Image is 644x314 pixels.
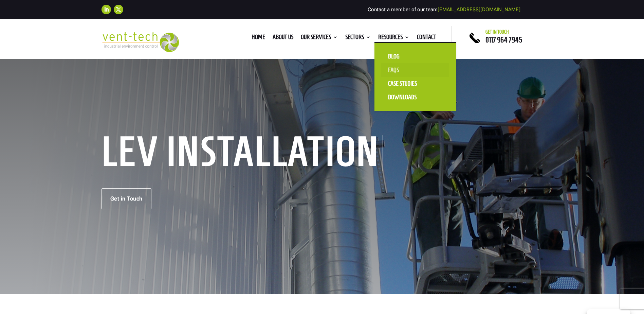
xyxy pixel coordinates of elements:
[381,63,449,77] a: FAQS
[102,188,151,209] a: Get in Touch
[485,36,522,44] a: 0117 964 7945
[381,77,449,90] a: Case Studies
[438,6,520,13] a: [EMAIL_ADDRESS][DOMAIN_NAME]
[378,35,409,42] a: Resources
[273,35,293,42] a: About us
[345,35,371,42] a: Sectors
[381,90,449,104] a: Downloads
[114,5,123,14] a: Follow on X
[417,35,436,42] a: Contact
[102,5,111,14] a: Follow on LinkedIn
[102,135,383,171] h1: LEV Installation
[381,50,449,63] a: Blog
[485,29,509,35] span: Get in touch
[102,32,179,52] img: 2023-09-27T08_35_16.549ZVENT-TECH---Clear-background
[301,35,338,42] a: Our Services
[252,35,265,42] a: Home
[368,6,520,13] span: Contact a member of our team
